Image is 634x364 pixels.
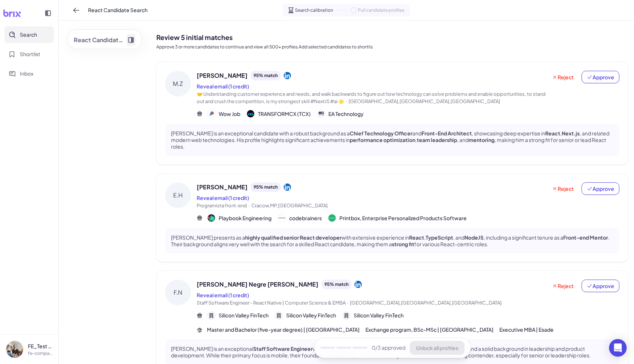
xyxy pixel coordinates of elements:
[197,203,247,208] span: Programista front-end
[417,136,457,143] strong: team leadership
[219,214,272,222] span: Playbook Engineering
[4,46,54,62] button: Shortlist
[171,130,613,150] p: [PERSON_NAME] is an exceptional candidate with a robust background as a and , showcasing deep exp...
[28,350,52,357] p: fe-company
[207,326,360,334] span: Master and Bachelor (five-year degree) | [GEOGRAPHIC_DATA]
[28,342,52,350] p: FE_Test Alpha
[365,326,493,334] span: Exchange program, BSc-MSc | [GEOGRAPHIC_DATA]
[547,71,579,83] button: Reject
[88,6,147,14] span: React Candidate Search
[165,280,191,305] div: F.N
[321,280,351,289] div: 95 % match
[20,70,33,77] span: Inbox
[197,83,249,90] button: Reveal email (1 credit)
[562,130,580,136] strong: Next.js
[339,214,467,222] span: Printbox, Enterprise Personalized Products Software
[295,7,333,14] span: Search calibration
[171,234,613,247] p: [PERSON_NAME] presents as a with extensive experience in , , and , including a significant tenure...
[197,91,546,104] span: 🤝 Understanding customer experience and needs, and walk backwards to figure out how technology ca...
[349,98,500,104] span: [GEOGRAPHIC_DATA],[GEOGRAPHIC_DATA],[GEOGRAPHIC_DATA]
[208,214,215,222] img: 公司logo
[127,34,135,46] button: Expand chat
[219,110,240,118] span: Wow Job
[582,280,619,292] button: Approve
[317,110,325,117] img: 公司logo
[197,300,346,306] span: Staff Software Engineer - React Native | Computer Science & EMBA
[4,26,54,43] button: Search
[552,282,574,290] span: Reject
[20,31,37,39] span: Search
[464,234,484,241] strong: NodeJS
[20,50,40,58] span: Shortlist
[346,98,347,104] span: ·
[350,130,412,136] strong: Chief Technology Officer
[197,194,249,202] button: Reveal email (1 credit)
[552,73,574,81] span: Reject
[219,312,269,319] span: Silicon Valley FinTech
[286,312,336,319] span: Silicon Valley FinTech
[587,73,614,81] span: Approve
[354,312,404,319] span: Silicon Valley FinTech
[547,280,579,292] button: Reject
[469,136,495,143] strong: mentoring
[328,110,364,118] span: EA Technology
[289,214,322,222] span: codebrainers
[350,300,502,306] span: [GEOGRAPHIC_DATA],[GEOGRAPHIC_DATA],[GEOGRAPHIC_DATA]
[587,282,614,290] span: Approve
[582,182,619,195] button: Approve
[165,71,191,97] div: M.Z
[372,344,405,352] span: 0 /3 approved
[409,234,424,241] strong: React
[587,185,614,192] span: Approve
[208,110,215,117] img: 公司logo
[392,241,414,247] strong: strong fit
[251,203,328,208] span: Cracow,MP,[GEOGRAPHIC_DATA]
[547,182,579,195] button: Reject
[74,36,127,44] h2: React Candidate Search
[545,130,560,136] strong: React
[499,326,554,334] span: Executive MBA | Esade
[258,110,311,118] span: TRANSFORMCX (TCX)
[552,185,574,192] span: Reject
[156,32,628,42] h2: Review 5 initial matches
[358,7,404,14] span: Full candidate profiles
[197,71,248,80] span: [PERSON_NAME]
[251,71,281,80] div: 95 % match
[197,291,249,299] button: Reveal email (1 credit)
[350,136,415,143] strong: performance optimization
[197,280,318,289] span: [PERSON_NAME] Negre [PERSON_NAME]
[426,234,453,241] strong: TypeScript
[253,345,313,352] strong: Staff Software Engineer
[6,341,23,358] img: 5ed69bc05bf8448c9af6ae11bb833557.webp
[347,300,349,306] span: ·
[248,203,250,208] span: ·
[609,339,627,357] div: Open Intercom Messenger
[197,183,248,192] span: [PERSON_NAME]
[171,345,613,358] p: [PERSON_NAME] is an exceptional with over a decade of experience, strong expertise, and a solid b...
[4,65,54,82] button: Inbox
[563,234,608,241] strong: Front-end Mentor
[245,234,342,241] strong: highly qualified senior React developer
[422,130,472,136] strong: Front-End Architect
[278,214,285,222] img: 公司logo
[251,182,281,192] div: 95 % match
[582,71,619,83] button: Approve
[247,110,254,117] img: 公司logo
[165,182,191,208] div: E.H
[156,44,628,50] p: Approve 3 or more candidates to continue and view all 500+ profiles.Add selected candidates to sh...
[328,214,336,222] img: 公司logo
